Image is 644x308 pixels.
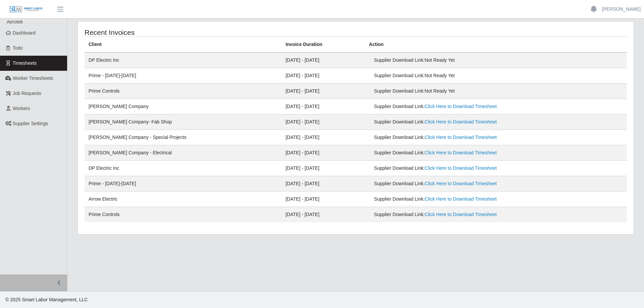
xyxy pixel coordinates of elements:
[425,104,497,109] a: Click Here to Download Timesheet
[425,150,497,155] a: Click Here to Download Timesheet
[425,119,497,124] a: Click Here to Download Timesheet
[13,91,42,96] span: Job Requests
[85,176,281,192] td: Prime - [DATE]-[DATE]
[374,72,533,79] div: Supplier Download Link:
[374,134,533,141] div: Supplier Download Link:
[281,176,365,192] td: [DATE] - [DATE]
[425,165,497,171] a: Click Here to Download Timesheet
[425,57,455,63] span: Not Ready Yet
[281,37,365,53] th: Invoice Duration
[85,37,281,53] th: Client
[374,180,533,187] div: Supplier Download Link:
[5,297,88,302] span: © 2025 Smart Labor Management, LLC
[425,88,455,94] span: Not Ready Yet
[281,52,365,68] td: [DATE] - [DATE]
[13,45,23,51] span: Todo
[425,73,455,78] span: Not Ready Yet
[13,30,36,36] span: Dashboard
[365,37,627,53] th: Action
[13,106,30,111] span: Workers
[281,161,365,176] td: [DATE] - [DATE]
[85,192,281,207] td: Arrow Electric
[85,52,281,68] td: DP Electric Inc
[374,149,533,156] div: Supplier Download Link:
[281,114,365,130] td: [DATE] - [DATE]
[85,207,281,222] td: Prime Controls
[85,161,281,176] td: DP Electric Inc
[374,211,533,218] div: Supplier Download Link:
[374,196,533,203] div: Supplier Download Link:
[281,207,365,222] td: [DATE] - [DATE]
[374,88,533,95] div: Supplier Download Link:
[85,114,281,130] td: [PERSON_NAME] Company- Fab Shop
[281,99,365,114] td: [DATE] - [DATE]
[85,84,281,99] td: Prime Controls
[9,6,43,13] img: SLM Logo
[281,68,365,84] td: [DATE] - [DATE]
[281,84,365,99] td: [DATE] - [DATE]
[13,121,48,126] span: Supplier Settings
[374,57,533,64] div: Supplier Download Link:
[85,99,281,114] td: [PERSON_NAME] Company
[374,118,533,125] div: Supplier Download Link:
[85,145,281,161] td: [PERSON_NAME] Company - Electrical
[425,212,497,217] a: Click Here to Download Timesheet
[425,196,497,202] a: Click Here to Download Timesheet
[425,181,497,186] a: Click Here to Download Timesheet
[281,145,365,161] td: [DATE] - [DATE]
[85,28,305,37] h4: Recent Invoices
[602,6,641,13] a: [PERSON_NAME]
[374,103,533,110] div: Supplier Download Link:
[13,60,37,66] span: Timesheets
[85,130,281,145] td: [PERSON_NAME] Company - Special Projects
[13,75,53,81] span: Worker Timesheets
[281,192,365,207] td: [DATE] - [DATE]
[7,19,23,24] span: Aerotek
[85,68,281,84] td: Prime - [DATE]-[DATE]
[281,130,365,145] td: [DATE] - [DATE]
[425,135,497,140] a: Click Here to Download Timesheet
[374,165,533,172] div: Supplier Download Link:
